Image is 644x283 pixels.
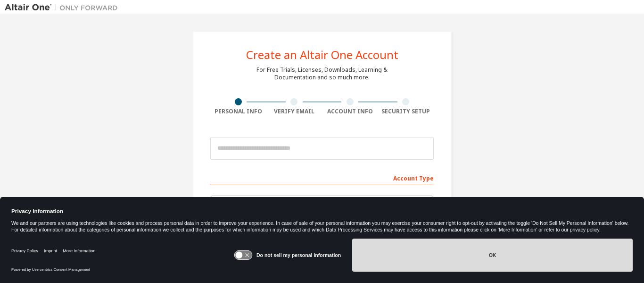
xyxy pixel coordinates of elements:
div: Account Info [322,108,378,115]
div: Account Type [210,170,434,185]
div: For Free Trials, Licenses, Downloads, Learning & Documentation and so much more. [256,66,388,81]
div: Personal Info [210,108,266,115]
div: Security Setup [378,108,434,115]
div: Verify Email [266,108,322,115]
img: Altair One [5,3,123,12]
div: Create an Altair One Account [246,49,398,60]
